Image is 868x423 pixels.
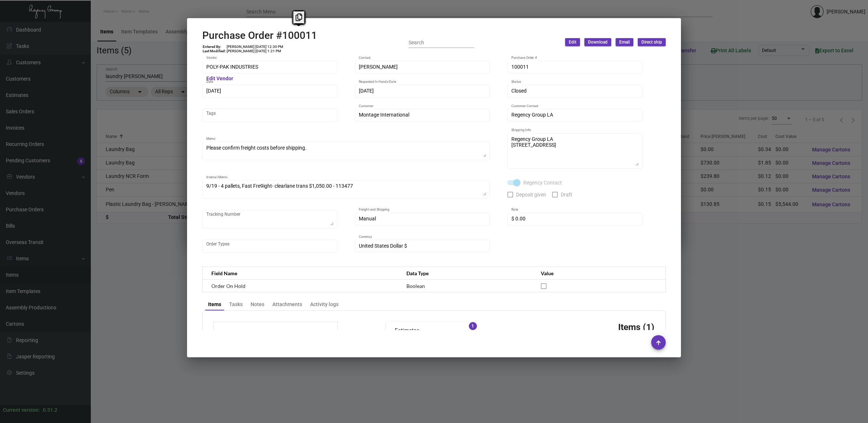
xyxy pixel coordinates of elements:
span: Download [588,39,608,45]
span: Deposit given [516,190,546,199]
div: Items [208,301,221,308]
div: Notes [251,301,264,308]
button: Download [584,38,611,46]
th: Field Name [203,267,399,280]
span: Boolean [406,283,425,289]
div: 0.51.2 [43,406,57,414]
th: Data Type [399,267,534,280]
span: Draft [561,190,572,199]
div: Attachments [272,301,302,308]
span: Manual [359,216,376,221]
h2: Purchase Order #100011 [202,29,317,42]
mat-panel-title: Estimates [395,326,459,335]
td: Subtotal [221,329,284,338]
span: Regency Contact [523,178,562,187]
td: [PERSON_NAME] [DATE] 12:30 PM [226,45,284,49]
div: Tasks [229,301,243,308]
div: Current version: [3,406,40,414]
td: $12,936.00 [284,329,330,338]
span: Direct ship [641,39,662,45]
td: Entered By: [202,45,226,49]
h3: Items (1) [618,322,654,332]
td: [PERSON_NAME] [DATE] 1:21 PM [226,49,284,53]
span: Edit [569,39,576,45]
button: Email [616,38,633,46]
button: Direct ship [638,38,666,46]
th: Value [534,267,665,280]
i: Copy [296,13,302,21]
mat-hint: Edit Vendor [206,76,233,82]
button: Edit [565,38,580,46]
span: Order On Hold [211,283,246,289]
span: Email [619,39,630,45]
div: Activity logs [310,301,338,308]
span: Closed [511,88,527,94]
mat-expansion-panel-header: Estimates [386,322,477,339]
td: Last Modified: [202,49,226,53]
